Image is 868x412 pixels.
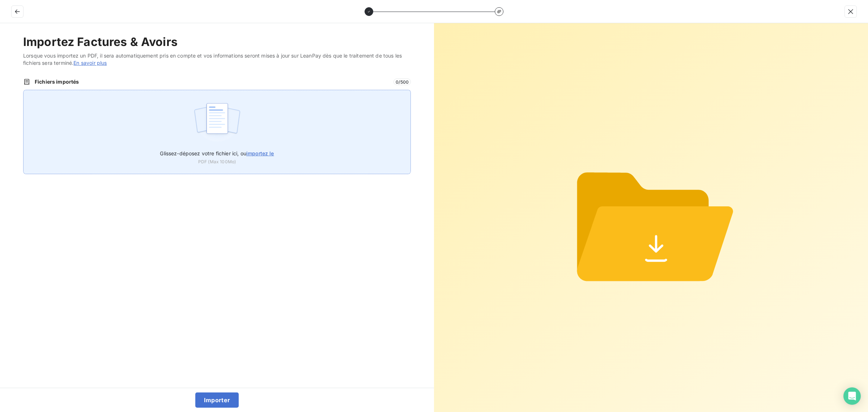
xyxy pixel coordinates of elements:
button: Importer [195,392,239,408]
div: Open Intercom Messenger [843,387,861,405]
span: 0 / 500 [393,79,411,85]
span: Glissez-déposez votre fichier ici, ou [160,150,274,156]
span: importez le [246,150,274,156]
span: Fichiers importés [35,78,389,85]
span: Lorsque vous importez un PDF, il sera automatiquement pris en compte et vos informations seront m... [23,52,411,67]
h2: Importez Factures & Avoirs [23,35,411,49]
span: PDF (Max 100Mo) [198,159,236,165]
img: illustration [193,99,241,145]
a: En savoir plus [73,60,107,66]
